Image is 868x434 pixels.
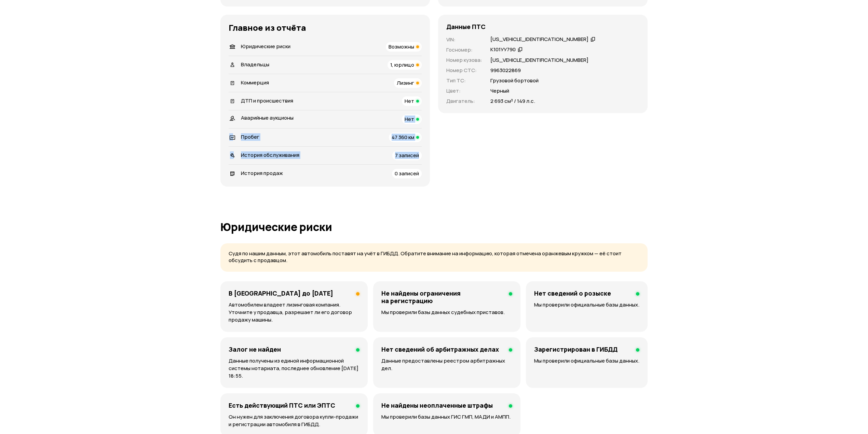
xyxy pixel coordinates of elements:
span: 1, юрлицо [390,61,414,68]
p: Цвет : [446,87,482,95]
span: История продаж [241,169,283,177]
div: К101УУ790 [490,46,516,53]
p: Госномер : [446,46,482,54]
span: ДТП и происшествия [241,97,293,104]
span: Юридические риски [241,43,290,50]
h4: Не найдены ограничения на регистрацию [381,289,503,304]
span: Аварийные аукционы [241,114,294,121]
h4: Есть действующий ПТС или ЭПТС [229,402,335,409]
p: Мы проверили официальные базы данных. [534,357,639,365]
h4: Данные ПТС [446,23,486,30]
p: [US_VEHICLE_IDENTIFICATION_NUMBER] [490,56,588,64]
p: Двигатель : [446,97,482,105]
span: 7 записей [395,152,419,159]
h4: Залог не найден [229,345,281,353]
p: VIN : [446,36,482,43]
p: Данные предоставлены реестром арбитражных дел. [381,357,512,372]
h4: Нет сведений о розыске [534,289,611,297]
p: Номер кузова : [446,56,482,64]
p: Данные получены из единой информационной системы нотариата, последнее обновление [DATE] 18:55. [229,357,360,380]
span: Владельцы [241,61,269,68]
p: Мы проверили базы данных ГИС ГМП, МАДИ и АМПП. [381,413,512,421]
span: Нет [405,116,414,123]
div: [US_VEHICLE_IDENTIFICATION_NUMBER] [490,36,588,43]
span: История обслуживания [241,151,299,159]
p: 9963022869 [490,67,521,74]
h3: Главное из отчёта [229,23,422,32]
p: Судя по нашим данным, этот автомобиль поставят на учёт в ГИБДД. Обратите внимание на информацию, ... [229,250,639,264]
p: Грузовой бортовой [490,77,539,84]
p: Мы проверили официальные базы данных. [534,301,639,309]
span: Возможны [389,43,414,50]
span: Нет [405,97,414,105]
span: 47 360 км [392,134,414,141]
span: 0 записей [395,170,419,177]
span: Коммерция [241,79,269,86]
p: Тип ТС : [446,77,482,84]
p: Мы проверили базы данных судебных приставов. [381,309,512,316]
h1: Юридические риски [220,221,648,233]
h4: Не найдены неоплаченные штрафы [381,402,493,409]
p: Номер СТС : [446,67,482,74]
p: 2 693 см³ / 149 л.с. [490,97,535,105]
h4: Нет сведений об арбитражных делах [381,345,499,353]
h4: Зарегистрирован в ГИБДД [534,345,618,353]
p: Автомобилем владеет лизинговая компания. Уточните у продавца, разрешает ли его договор продажу ма... [229,301,360,324]
h4: В [GEOGRAPHIC_DATA] до [DATE] [229,289,333,297]
p: Черный [490,87,509,95]
p: Он нужен для заключения договора купли-продажи и регистрации автомобиля в ГИБДД. [229,413,360,428]
span: Лизинг [397,79,414,86]
span: Пробег [241,133,259,140]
